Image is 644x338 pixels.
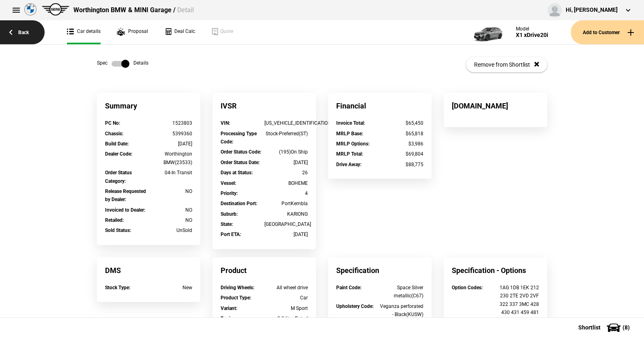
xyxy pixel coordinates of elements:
strong: MRLP Total : [336,151,363,157]
div: $69,804 [380,150,424,158]
div: IVSR [213,93,316,119]
strong: Suburb : [221,211,238,217]
div: [DATE] [149,140,193,148]
div: BOHEME [264,179,308,187]
div: $65,450 [380,119,424,127]
strong: Days at Status : [221,170,253,175]
strong: Paint Code : [336,285,361,290]
strong: Engine : [221,316,237,321]
span: Shortlist [578,325,601,330]
div: UnSold [149,226,193,234]
strong: Retailed : [105,217,124,223]
strong: Stock Type : [105,285,130,290]
div: 4 [264,189,308,197]
div: PortKembla [264,199,308,208]
span: ( 8 ) [623,325,630,330]
strong: Sold Status : [105,227,131,233]
div: 1523803 [149,119,193,127]
strong: Chassis : [105,131,123,136]
strong: Option Codes : [452,285,483,290]
strong: Product Type : [221,295,251,301]
strong: MRLP Options : [336,141,369,147]
strong: Processing Type Code : [221,131,257,145]
div: [DATE] [264,230,308,238]
div: [DOMAIN_NAME] [444,93,547,119]
div: Car [264,294,308,302]
div: Specification - Options [444,257,547,284]
strong: MRLP Base : [336,131,363,136]
div: Summary [97,93,200,119]
div: Hi, [PERSON_NAME] [566,6,618,14]
div: X1 xDrive20i [516,32,548,39]
strong: VIN : [221,120,230,126]
div: Model [516,26,548,32]
img: mini.png [42,3,69,15]
strong: Vessel : [221,180,236,186]
div: [US_VEHICLE_IDENTIFICATION_NUMBER] [264,119,308,127]
div: 26 [264,169,308,177]
div: 2.0 litre Petrol engine (B48N) [264,314,308,331]
strong: PC No : [105,120,120,126]
div: Worthington BMW & MINI Garage / [73,6,193,15]
button: Remove from Shortlist [466,57,547,72]
div: [DATE] [264,158,308,167]
div: NO [149,187,193,195]
div: Worthington BMW(23533) [149,150,193,167]
strong: Order Status Category : [105,170,132,184]
strong: Invoiced to Dealer : [105,207,145,213]
div: Financial [328,93,431,119]
strong: Destination Port : [221,201,257,206]
div: KARIONG [264,210,308,218]
a: Car details [67,20,101,44]
button: Add to Customer [571,20,644,44]
strong: Driving Wheels : [221,285,254,290]
span: Detail [177,6,193,14]
div: $3,986 [380,140,424,148]
strong: Dealer Code : [105,151,132,157]
div: Specification [328,257,431,284]
div: 04-In Transit [149,169,193,177]
div: 5399360 [149,130,193,138]
strong: Priority : [221,191,238,196]
a: Deal Calc [164,20,195,44]
div: New [149,284,193,292]
div: Space Silver metallic(C67) [380,284,424,300]
strong: Port ETA : [221,232,241,237]
div: All wheel drive [264,284,308,292]
div: NO [149,216,193,224]
div: DMS [97,257,200,284]
button: Shortlist(8) [566,317,644,338]
strong: Invoice Total : [336,120,365,126]
div: NO [149,206,193,214]
strong: State : [221,221,233,227]
a: Proposal [117,20,148,44]
strong: Order Status Code : [221,149,261,155]
div: Veganza perforated - Black(KUSW) [380,302,424,319]
strong: Order Status Date : [221,160,260,165]
div: (195)On Ship [264,148,308,156]
div: M Sport [264,304,308,312]
strong: Upholstery Code : [336,303,374,309]
strong: Release Requested by Dealer : [105,188,146,202]
strong: Build Date : [105,141,129,147]
div: $65,818 [380,130,424,138]
img: bmw.png [24,3,36,15]
div: $88,775 [380,160,424,169]
div: Product [213,257,316,284]
strong: Drive Away : [336,162,361,167]
div: Stock-Preferred(ST) [264,130,308,138]
div: Spec Details [97,60,148,68]
strong: Variant : [221,305,237,311]
div: [GEOGRAPHIC_DATA] [264,220,308,228]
